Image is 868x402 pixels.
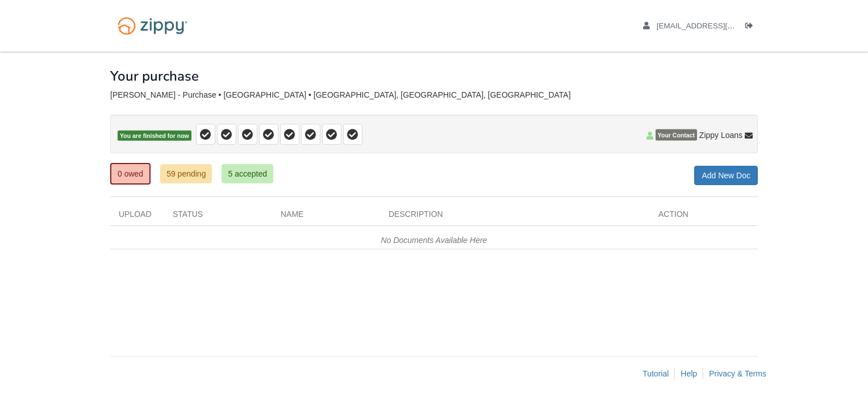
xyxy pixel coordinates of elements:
img: Logo [110,11,195,40]
a: 5 accepted [222,164,273,183]
span: You are finished for now [118,131,191,141]
a: edit profile [643,22,787,33]
span: Your Contact [656,129,697,141]
a: Tutorial [642,369,669,378]
a: Privacy & Terms [709,369,766,378]
span: Zippy Loans [699,129,742,141]
div: Status [164,208,272,225]
div: Upload [110,208,164,225]
div: Name [272,208,380,225]
span: dennisldanielsjr@gmail.com [657,22,787,30]
div: Description [380,208,650,225]
em: No Documents Available Here [381,236,487,245]
div: [PERSON_NAME] - Purchase • [GEOGRAPHIC_DATA] • [GEOGRAPHIC_DATA], [GEOGRAPHIC_DATA], [GEOGRAPHIC_... [110,90,758,100]
a: Help [681,369,697,378]
div: Action [650,208,758,225]
a: 59 pending [160,164,212,183]
h1: Your purchase [110,69,199,83]
a: Add New Doc [694,166,758,185]
a: 0 owed [110,163,151,185]
a: Log out [745,22,758,33]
